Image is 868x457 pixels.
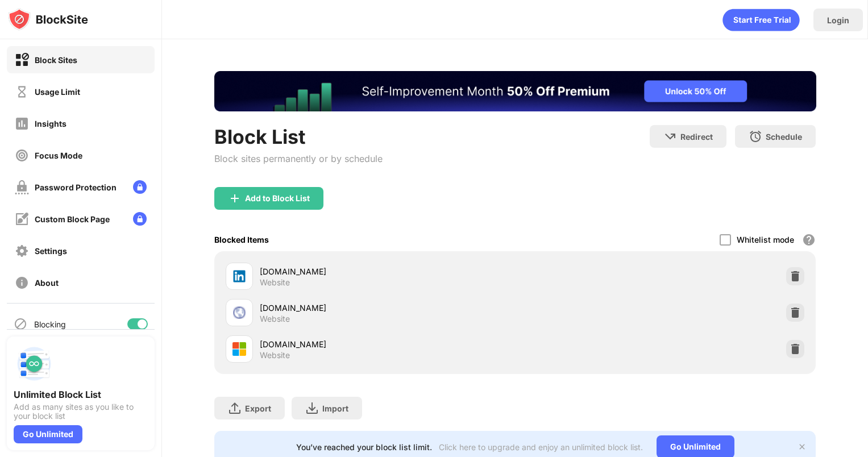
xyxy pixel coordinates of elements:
[827,15,849,25] div: Login
[680,132,713,142] div: Redirect
[245,194,310,203] div: Add to Block List
[35,246,67,256] div: Settings
[260,338,515,350] div: [DOMAIN_NAME]
[133,212,147,226] img: lock-menu.svg
[737,235,794,244] div: Whitelist mode
[260,350,290,360] div: Website
[766,132,802,142] div: Schedule
[722,9,800,31] div: animation
[322,404,348,413] div: Import
[14,389,148,400] div: Unlimited Block List
[15,85,29,99] img: time-usage-off.svg
[133,180,147,194] img: lock-menu.svg
[214,235,269,244] div: Blocked Items
[35,182,117,192] div: Password Protection
[232,269,246,283] img: favicons
[35,151,82,160] div: Focus Mode
[15,148,29,163] img: focus-off.svg
[15,53,29,67] img: block-on.svg
[34,319,66,329] div: Blocking
[232,342,246,356] img: favicons
[260,277,290,288] div: Website
[296,442,432,452] div: You’ve reached your block list limit.
[260,302,515,314] div: [DOMAIN_NAME]
[14,425,82,443] div: Go Unlimited
[35,119,67,128] div: Insights
[35,214,110,224] div: Custom Block Page
[798,442,807,451] img: x-button.svg
[15,180,29,194] img: password-protection-off.svg
[214,125,383,148] div: Block List
[214,153,383,164] div: Block sites permanently or by schedule
[15,244,29,258] img: settings-off.svg
[15,212,29,226] img: customize-block-page-off.svg
[14,343,55,384] img: push-block-list.svg
[439,442,643,452] div: Click here to upgrade and enjoy an unlimited block list.
[35,278,59,288] div: About
[260,314,290,324] div: Website
[232,306,246,319] img: favicons
[15,117,29,131] img: insights-off.svg
[8,8,88,31] img: logo-blocksite.svg
[14,317,27,331] img: blocking-icon.svg
[15,276,29,290] img: about-off.svg
[214,71,816,111] iframe: Banner
[14,402,148,421] div: Add as many sites as you like to your block list
[35,55,77,65] div: Block Sites
[260,265,515,277] div: [DOMAIN_NAME]
[245,404,271,413] div: Export
[35,87,80,97] div: Usage Limit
